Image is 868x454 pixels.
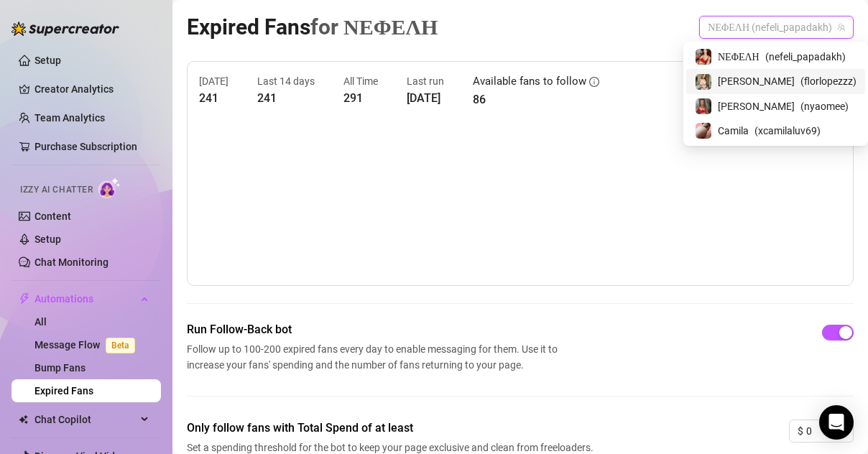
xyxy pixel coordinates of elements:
[718,73,795,89] span: [PERSON_NAME]
[34,55,61,66] a: Setup
[199,73,228,89] article: [DATE]
[19,293,30,305] span: thunderbolt
[187,321,563,338] span: Run Follow-Back bot
[343,73,378,89] article: All Time
[34,233,61,245] a: Setup
[800,73,857,89] span: ( florlopezzz )
[98,177,121,198] img: AI Chatter
[34,316,47,328] a: All
[187,420,598,437] span: Only follow fans with Total Spend of at least
[800,98,849,114] span: ( nyaomee )
[187,10,438,44] article: Expired Fans
[11,22,119,36] img: logo-BBDzfeDw.svg
[718,49,759,65] span: ΝΕΦΕΛΗ
[310,14,438,40] span: for ΝΕΦΕΛΗ
[34,385,93,397] a: Expired Fans
[34,141,137,152] a: Purchase Subscription
[407,89,444,107] article: [DATE]
[34,408,137,431] span: Chat Copilot
[819,405,854,440] div: Open Intercom Messenger
[765,49,846,65] span: ( nefeli_papadakh )
[343,89,378,107] article: 291
[257,89,315,107] article: 241
[696,123,711,139] img: Camila
[34,210,71,222] a: Content
[473,91,599,108] article: 86
[106,338,135,353] span: Beta
[20,183,93,197] span: Izzy AI Chatter
[696,98,711,114] img: Naomii
[696,74,711,90] img: Flor
[187,341,563,373] span: Follow up to 100-200 expired fans every day to enable messaging for them. Use it to increase your...
[806,420,853,442] input: 0.00
[199,89,228,107] article: 241
[718,98,795,114] span: [PERSON_NAME]
[754,123,821,139] span: ( xcamilaluv69 )
[19,414,28,425] img: Chat Copilot
[34,112,105,124] a: Team Analytics
[34,256,108,268] a: Chat Monitoring
[589,77,599,87] span: info-circle
[696,49,711,65] img: ΝΕΦΕΛΗ
[837,23,846,32] span: team
[34,339,141,351] a: Message FlowBeta
[34,362,86,374] a: Bump Fans
[34,287,137,310] span: Automations
[407,73,444,89] article: Last run
[34,78,149,101] a: Creator Analytics
[708,17,845,38] span: ΝΕΦΕΛΗ (nefeli_papadakh)
[257,73,315,89] article: Last 14 days
[718,123,749,139] span: Camila
[473,73,586,91] article: Available fans to follow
